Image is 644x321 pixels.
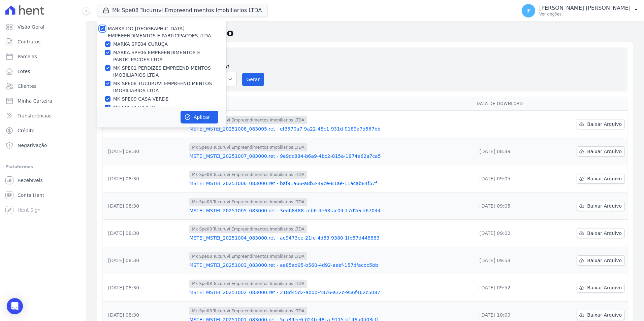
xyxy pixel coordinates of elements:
span: Baixar Arquivo [587,284,622,291]
label: MK SPE09 CASA VERDE [113,96,168,103]
span: Minha Carteira [18,98,52,104]
button: Aplicar [181,111,218,123]
a: Contratos [3,35,83,48]
label: MARKA SPE04 CURUÇA [113,41,168,48]
a: Negativação [3,139,83,152]
td: [DATE] 08:30 [103,138,187,165]
a: Baixar Arquivo [577,228,625,238]
td: [DATE] 08:30 [103,220,187,247]
a: Baixar Arquivo [577,146,625,156]
span: Lotes [18,68,30,75]
div: Open Intercom Messenger [7,298,23,314]
td: [DATE] 08:30 [103,247,187,274]
h2: Exportações de Retorno [97,27,633,39]
a: Baixar Arquivo [577,201,625,211]
span: Visão Geral [18,24,44,30]
span: Recebíveis [18,177,43,184]
span: Baixar Arquivo [587,312,622,318]
p: Ver opções [539,11,631,17]
a: Visão Geral [3,20,83,34]
span: Negativação [18,142,47,149]
span: Parcelas [18,53,37,60]
a: MSTEI_MSTEI_20251002_083000.ret - 218d45d2-ab0b-4876-a32c-956f462c5087 [189,289,471,296]
td: [DATE] 08:30 [103,192,187,220]
a: Baixar Arquivo [577,283,625,293]
span: Mk Spe08 Tucuruvi Empreendimentos Imobiliarios LTDA [189,198,307,206]
div: Plataformas [5,163,80,171]
a: Recebíveis [3,174,83,187]
label: MK SPE14 VILA RE [113,104,157,111]
span: Baixar Arquivo [587,175,622,182]
a: MSTEI_MSTEI_20251003_083000.ret - ae85ad95-b560-4d92-aeef-157dfacdc5bb [189,262,471,269]
a: MSTEI_MSTEI_20251008_083005.ret - ef3570a7-9a22-48c1-931d-0189a7d567bb [189,126,471,132]
span: Baixar Arquivo [587,148,622,155]
td: [DATE] 09:05 [474,165,549,192]
a: Minha Carteira [3,94,83,108]
span: Crédito [18,127,35,134]
button: Mk Spe08 Tucuruvi Empreendimentos Imobiliarios LTDA [97,4,268,17]
a: Clientes [3,79,83,93]
td: [DATE] 09:05 [474,192,549,220]
span: Clientes [18,83,36,90]
span: Baixar Arquivo [587,257,622,264]
span: Baixar Arquivo [587,230,622,237]
span: Contratos [18,38,40,45]
td: [DATE] 09:53 [474,247,549,274]
a: Baixar Arquivo [577,310,625,320]
td: [DATE] 08:30 [103,274,187,301]
td: [DATE] 09:02 [474,220,549,247]
td: [DATE] 08:39 [474,138,549,165]
span: Mk Spe08 Tucuruvi Empreendimentos Imobiliarios LTDA [189,280,307,288]
button: Gerar [242,73,264,86]
th: Arquivo [187,97,474,111]
a: MSTEI_MSTEI_20251006_083000.ret - baf91a66-a8b3-49ce-81ae-11acab84f57f [189,180,471,187]
span: Transferências [18,112,52,119]
a: Baixar Arquivo [577,119,625,129]
a: MSTEI_MSTEI_20251005_083000.ret - 3edb8488-ccb6-4e63-ac04-17d2ecd67044 [189,207,471,214]
span: Mk Spe08 Tucuruvi Empreendimentos Imobiliarios LTDA [189,225,307,233]
span: Baixar Arquivo [587,203,622,209]
a: Conta Hent [3,188,83,202]
span: Baixar Arquivo [587,121,622,128]
a: MSTEI_MSTEI_20251004_083000.ret - ae9473ee-21fe-4d53-9380-1fb57d448883 [189,235,471,241]
label: MARKA SPE06 EMPREENDIMENTOS E PARTICIPACOES LTDA [113,49,226,63]
td: [DATE] 08:30 [103,165,187,192]
label: MK SPE01 PERDIZES EMPREENDIMENTOS IMOBILIARIOS LTDA [113,65,226,79]
label: MARKA DO [GEOGRAPHIC_DATA] EMPREENDIMENTOS E PARTICIPACOES LTDA [108,26,211,38]
button: IF [PERSON_NAME] [PERSON_NAME] Ver opções [516,1,644,20]
p: [PERSON_NAME] [PERSON_NAME] [539,5,631,11]
a: Lotes [3,65,83,78]
span: Mk Spe08 Tucuruvi Empreendimentos Imobiliarios LTDA [189,307,307,315]
span: Mk Spe08 Tucuruvi Empreendimentos Imobiliarios LTDA [189,252,307,260]
span: Mk Spe08 Tucuruvi Empreendimentos Imobiliarios LTDA [189,171,307,179]
span: Mk Spe08 Tucuruvi Empreendimentos Imobiliarios LTDA [189,116,307,124]
a: Parcelas [3,50,83,63]
a: MSTEI_MSTEI_20251007_083000.ret - 9e9dc884-b6a9-4bc2-815a-1874e62a7ca5 [189,153,471,159]
span: IF [526,8,530,13]
th: Data de Download [474,97,549,111]
a: Transferências [3,109,83,122]
span: Conta Hent [18,192,44,199]
a: Baixar Arquivo [577,255,625,265]
label: MK SPE08 TUCURUVI EMPREENDIMENTOS IMOBILIARIOS LTDA [113,80,226,94]
a: Baixar Arquivo [577,174,625,184]
span: Mk Spe08 Tucuruvi Empreendimentos Imobiliarios LTDA [189,143,307,151]
td: [DATE] 09:52 [474,274,549,301]
a: Crédito [3,124,83,137]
